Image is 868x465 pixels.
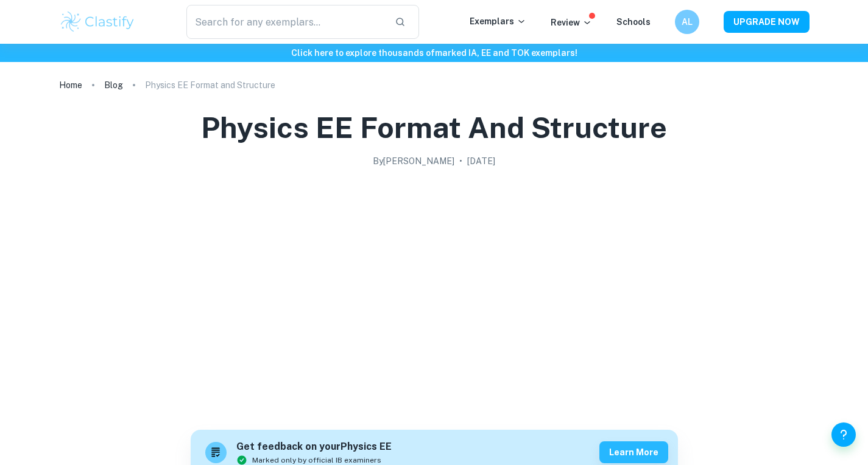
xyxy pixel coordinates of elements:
h6: Click here to explore thousands of marked IA, EE and TOK exemplars ! [2,46,866,60]
p: • [459,154,462,168]
a: Blog [104,77,123,94]
h2: By [PERSON_NAME] [373,154,454,168]
p: Physics EE Format and Structure [145,78,275,92]
h6: AL [680,15,694,29]
a: Schools [616,17,651,27]
button: Learn more [599,441,668,463]
button: AL [675,10,699,34]
a: Home [59,77,82,94]
input: Search for any exemplars... [186,5,386,39]
img: Physics EE Format and Structure cover image [191,173,678,416]
img: Clastify logo [59,10,136,34]
h2: [DATE] [467,154,495,168]
p: Exemplars [470,15,526,28]
p: Review [551,16,592,29]
h1: Physics EE Format and Structure [201,108,667,147]
h6: Get feedback on your Physics EE [236,439,392,455]
button: UPGRADE NOW [724,11,810,33]
button: Help and Feedback [831,422,856,447]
